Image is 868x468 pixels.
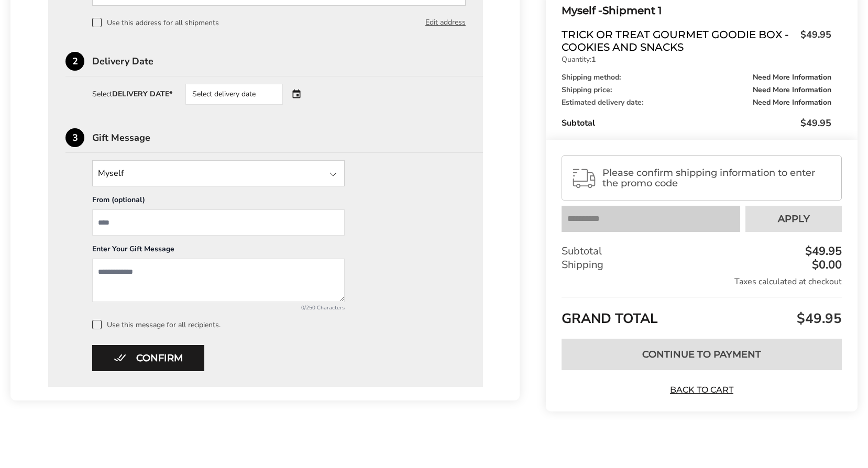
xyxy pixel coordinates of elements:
[92,259,345,302] textarea: Add a message
[562,297,842,331] div: GRAND TOTAL
[92,160,345,186] input: State
[562,2,831,19] div: Shipment 1
[562,99,831,106] div: Estimated delivery date:
[92,18,219,27] label: Use this address for all shipments
[562,74,831,81] div: Shipping method:
[803,246,842,257] div: $49.95
[562,258,842,272] div: Shipping
[92,195,345,209] div: From (optional)
[794,309,842,328] span: $49.95
[562,4,602,17] span: Myself -
[753,86,831,94] span: Need More Information
[809,259,842,271] div: $0.00
[778,214,810,224] span: Apply
[562,117,831,129] div: Subtotal
[562,276,842,287] div: Taxes calculated at checkout
[92,304,345,311] div: 0/250 Characters
[745,206,842,232] button: Apply
[800,117,831,129] span: $49.95
[65,128,84,147] div: 3
[562,86,831,94] div: Shipping price:
[92,57,483,66] div: Delivery Date
[591,54,596,64] strong: 1
[92,320,466,329] label: Use this message for all recipients.
[92,133,483,142] div: Gift Message
[92,244,345,259] div: Enter Your Gift Message
[92,209,345,236] input: From
[665,384,738,395] a: Back to Cart
[602,168,832,188] span: Please confirm shipping information to enter the promo code
[753,99,831,106] span: Need More Information
[562,338,842,370] button: Continue to Payment
[753,74,831,81] span: Need More Information
[562,244,842,258] div: Subtotal
[795,28,831,51] span: $49.95
[65,52,84,71] div: 2
[185,84,283,105] div: Select delivery date
[562,56,831,63] p: Quantity:
[562,28,831,53] a: Trick or Treat Gourmet Goodie Box - Cookies and Snacks$49.95
[112,89,172,99] strong: DELIVERY DATE*
[92,345,204,371] button: Confirm button
[92,91,172,98] div: Select
[562,28,795,53] span: Trick or Treat Gourmet Goodie Box - Cookies and Snacks
[425,17,466,28] button: Edit address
